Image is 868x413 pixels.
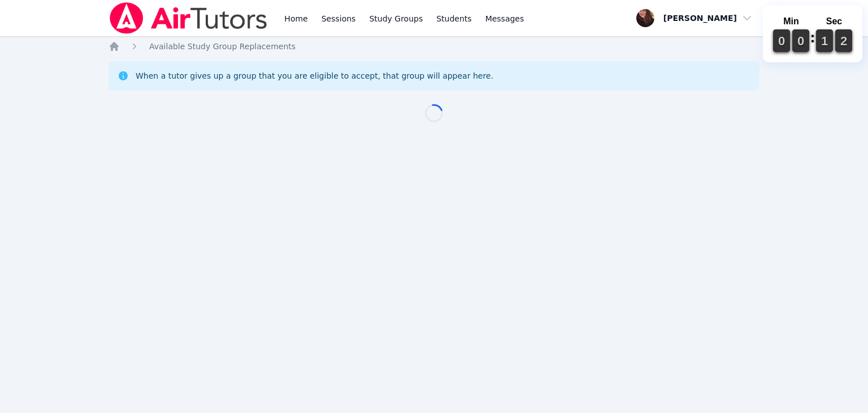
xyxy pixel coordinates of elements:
[149,42,296,51] span: Available Study Group Replacements
[136,70,493,81] div: When a tutor gives up a group that you are eligible to accept, that group will appear here.
[108,41,759,52] nav: Breadcrumb
[149,41,296,52] a: Available Study Group Replacements
[108,2,268,34] img: Air Tutors
[485,13,524,24] span: Messages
